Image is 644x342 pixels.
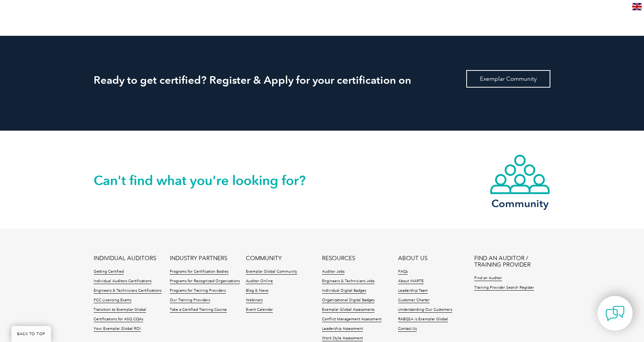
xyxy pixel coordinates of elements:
a: Understanding Our Customers [398,307,452,313]
a: RESOURCES [322,255,355,262]
h3: Community [489,199,550,208]
a: Individual Auditors Certifications [94,279,151,284]
img: en [632,3,642,10]
a: COMMUNITY [246,255,282,262]
a: Event Calendar [246,307,273,313]
a: FIND AN AUDITOR / TRAINING PROVIDER [474,255,550,268]
a: INDIVIDUAL AUDITORS [94,255,156,262]
a: Leadership Assessment [322,326,363,332]
a: Programs for Recognized Organizations [170,279,240,284]
a: RABQSA is Exemplar Global [398,317,448,322]
a: Find an Auditor [474,276,502,281]
a: Our Training Providers [170,298,210,303]
a: Work Style Assessment [322,336,363,341]
a: Webinars [246,298,263,303]
img: icon-community.webp [489,154,550,195]
a: Your Exemplar Global ROI [94,326,141,332]
a: Transition to Exemplar Global [94,307,146,313]
a: Conflict Management Assessment [322,317,381,322]
a: Exemplar Community [466,70,550,88]
a: Individual Digital Badges [322,288,366,294]
a: FCC Licensing Exams [94,298,131,303]
a: Programs for Certification Bodies [170,269,228,275]
a: About iNARTE [398,279,424,284]
a: Customer Charter [398,298,430,303]
a: Community [489,154,550,208]
a: Take a Certified Training Course [170,307,227,313]
h2: Can't find what you're looking for? [94,174,322,187]
a: ABOUT US [398,255,427,262]
a: Getting Certified [94,269,124,275]
a: Leadership Team [398,288,428,294]
a: Training Provider Search Register [474,285,534,291]
a: Contact Us [398,326,417,332]
a: Engineers & Technicians Jobs [322,279,375,284]
a: Exemplar Global Assessments [322,307,375,313]
h2: Ready to get certified? Register & Apply for your certification on [94,74,550,86]
a: Blog & News [246,288,268,294]
a: Certifications for ASQ CQAs [94,317,143,322]
a: INDUSTRY PARTNERS [170,255,227,262]
a: Auditor Jobs [322,269,344,275]
a: Auditor Online [246,279,273,284]
a: Exemplar Global Community [246,269,297,275]
a: FAQs [398,269,408,275]
img: contact-chat.png [606,304,625,323]
a: Engineers & Technicians Certifications [94,288,161,294]
a: Organizational Digital Badges [322,298,375,303]
a: BACK TO TOP [11,326,51,342]
a: Programs for Training Providers [170,288,226,294]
